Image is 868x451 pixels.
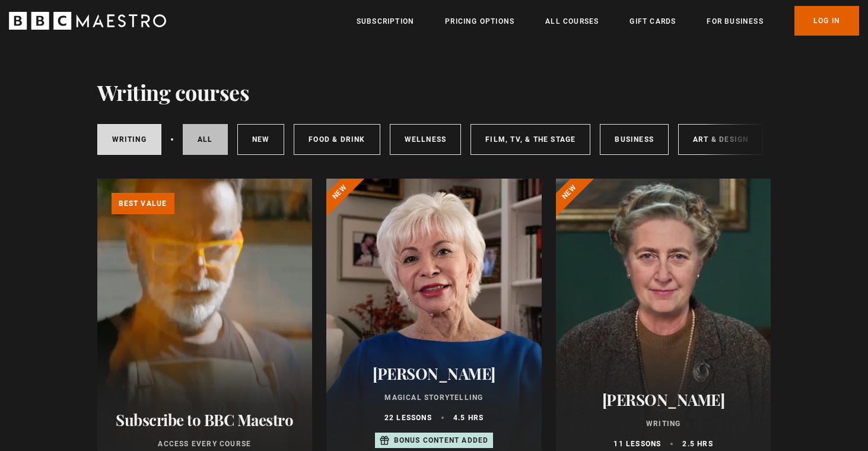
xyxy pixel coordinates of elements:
svg: BBC Maestro [9,12,166,30]
p: 4.5 hrs [453,412,484,423]
a: Wellness [390,124,462,155]
a: All [183,124,228,155]
a: New [237,124,285,155]
a: All Courses [545,15,599,27]
p: Bonus content added [394,435,489,446]
p: 22 lessons [384,412,432,423]
a: Writing [97,124,161,155]
p: Magical Storytelling [341,392,527,403]
a: Art & Design [678,124,763,155]
a: Pricing Options [445,15,514,27]
a: Film, TV, & The Stage [470,124,590,155]
a: For business [707,15,763,27]
a: Food & Drink [294,124,380,155]
nav: Primary [357,6,859,36]
a: Business [600,124,669,155]
h1: Writing courses [97,80,250,104]
a: Gift Cards [629,15,676,27]
p: Best value [112,193,174,214]
p: 11 lessons [613,439,661,449]
h2: [PERSON_NAME] [341,364,527,383]
h2: [PERSON_NAME] [570,390,757,409]
p: Writing [570,418,757,429]
p: 2.5 hrs [682,439,713,449]
a: Log In [794,6,859,36]
a: Subscription [357,15,414,27]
